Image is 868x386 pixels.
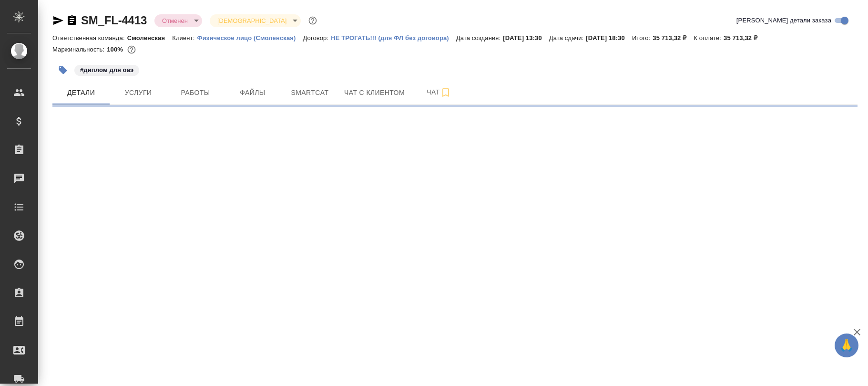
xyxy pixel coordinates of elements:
[125,43,138,56] button: 0.00 RUB;
[416,86,462,98] span: Чат
[331,34,456,42] p: НЕ ТРОГАТЬ!!! (для ФЛ без договора)
[632,34,653,42] p: Итого:
[107,46,125,53] p: 100%
[456,34,503,42] p: Дата создания:
[173,87,218,99] span: Работы
[586,34,632,42] p: [DATE] 18:30
[73,65,140,73] span: диплом для оаэ
[503,34,549,42] p: [DATE] 13:30
[724,34,765,42] p: 35 713,32 ₽
[66,15,78,26] button: Скопировать ссылку
[210,14,301,27] div: Отменен
[172,34,197,42] p: Клиент:
[214,17,289,25] button: [DEMOGRAPHIC_DATA]
[736,16,831,25] span: [PERSON_NAME] детали заказа
[694,34,724,42] p: К оплате:
[52,34,127,42] p: Ответственная команда:
[127,34,173,42] p: Смоленская
[52,60,73,81] button: Добавить тэг
[115,87,161,99] span: Услуги
[549,34,586,42] p: Дата сдачи:
[52,46,107,53] p: Маржинальность:
[331,33,456,42] a: НЕ ТРОГАТЬ!!! (для ФЛ без договора)
[344,87,405,99] span: Чат с клиентом
[440,87,451,98] svg: Подписаться
[838,335,855,355] span: 🙏
[52,15,64,26] button: Скопировать ссылку для ЯМессенджера
[58,87,104,99] span: Детали
[230,87,276,99] span: Файлы
[303,34,331,42] p: Договор:
[197,34,303,42] p: Физическое лицо (Смоленская)
[306,14,319,27] button: Доп статусы указывают на важность/срочность заказа
[835,334,858,357] button: 🙏
[197,33,303,42] a: Физическое лицо (Смоленская)
[653,34,694,42] p: 35 713,32 ₽
[154,14,202,27] div: Отменен
[80,65,133,75] p: #диплом для оаэ
[81,14,147,27] a: SM_FL-4413
[159,17,191,25] button: Отменен
[287,87,333,99] span: Smartcat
